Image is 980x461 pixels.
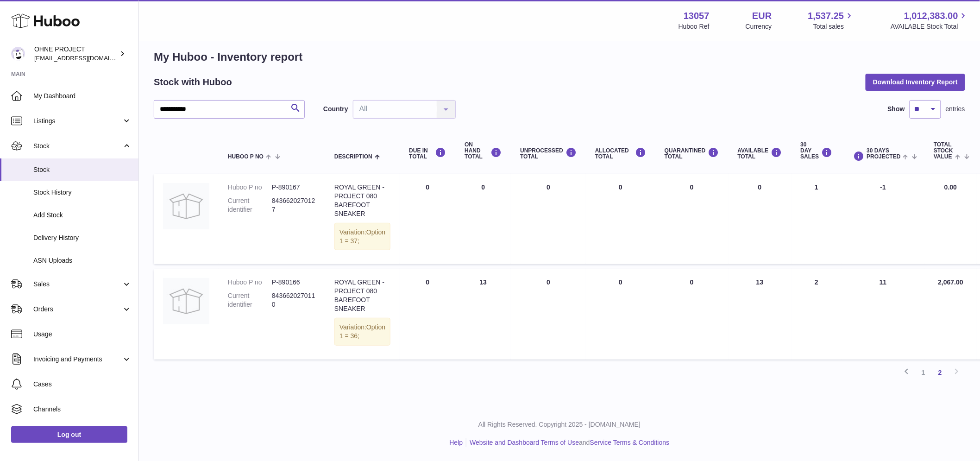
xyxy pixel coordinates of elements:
span: Total stock value [934,142,953,160]
span: Invoicing and Payments [33,355,122,364]
span: ASN Uploads [33,256,132,265]
div: OHNE PROJECT [34,45,118,63]
div: UNPROCESSED Total [520,147,577,160]
td: 0 [400,269,455,359]
dd: 8436620270110 [272,291,316,309]
label: Show [888,105,905,114]
div: ROYAL GREEN - PROJECT 080 BAREFOOT SNEAKER [334,183,390,218]
strong: 13057 [684,10,710,22]
td: 2 [792,269,842,359]
span: Add Stock [33,211,132,220]
div: AVAILABLE Total [738,147,782,160]
h1: My Huboo - Inventory report [154,50,965,64]
dt: Current identifier [228,196,272,214]
a: Log out [11,426,127,443]
span: [EMAIL_ADDRESS][DOMAIN_NAME] [34,54,136,62]
td: 13 [729,269,792,359]
td: 13 [455,269,511,359]
span: entries [946,105,965,114]
img: product image [163,278,209,324]
li: and [466,438,669,447]
td: 0 [586,269,655,359]
span: Option 1 = 36; [339,323,385,340]
dt: Current identifier [228,291,272,309]
label: Country [323,105,348,114]
td: 0 [729,174,792,264]
a: 2 [932,364,949,381]
div: 30 DAY SALES [801,142,833,160]
h2: Stock with Huboo [154,76,232,88]
span: 1,537.25 [808,10,844,22]
span: 2,067.00 [938,278,964,286]
div: Huboo Ref [678,22,710,31]
p: All Rights Reserved. Copyright 2025 - [DOMAIN_NAME] [146,420,973,429]
dd: P-890166 [272,278,316,287]
span: Usage [33,330,132,339]
span: Stock [33,142,122,151]
strong: EUR [752,10,772,22]
a: 1,537.25 Total sales [808,10,855,31]
span: 30 DAYS PROJECTED [867,148,901,160]
span: 0 [690,183,694,191]
td: 0 [511,174,586,264]
span: Sales [33,280,122,289]
div: ALLOCATED Total [595,147,646,160]
span: 0.00 [944,183,957,191]
img: product image [163,183,209,229]
div: ON HAND Total [465,142,502,160]
button: Download Inventory Report [866,74,965,90]
td: 1 [792,174,842,264]
span: Total sales [813,22,854,31]
span: Listings [33,117,122,126]
span: Option 1 = 37; [339,228,385,245]
a: Website and Dashboard Terms of Use [470,439,579,446]
a: Help [450,439,463,446]
a: 1 [915,364,932,381]
a: 1,012,383.00 AVAILABLE Stock Total [891,10,969,31]
div: DUE IN TOTAL [409,147,446,160]
td: 11 [842,269,925,359]
img: internalAdmin-13057@internal.huboo.com [11,47,25,61]
span: 0 [690,278,694,286]
span: Channels [33,405,132,414]
div: Variation: [334,223,390,251]
td: 0 [400,174,455,264]
span: My Dashboard [33,92,132,101]
dt: Huboo P no [228,183,272,192]
span: AVAILABLE Stock Total [891,22,969,31]
td: -1 [842,174,925,264]
div: QUARANTINED Total [665,147,719,160]
span: Orders [33,305,122,314]
span: Huboo P no [228,154,264,160]
span: 1,012,383.00 [904,10,958,22]
span: Delivery History [33,234,132,242]
dd: 8436620270127 [272,196,316,214]
dd: P-890167 [272,183,316,192]
td: 0 [511,269,586,359]
span: Stock [33,165,132,174]
div: Currency [746,22,772,31]
a: Service Terms & Conditions [590,439,670,446]
dt: Huboo P no [228,278,272,287]
span: Cases [33,380,132,389]
td: 0 [455,174,511,264]
span: Stock History [33,188,132,197]
div: Variation: [334,318,390,346]
span: Description [334,154,372,160]
div: ROYAL GREEN - PROJECT 080 BAREFOOT SNEAKER [334,278,390,313]
td: 0 [586,174,655,264]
